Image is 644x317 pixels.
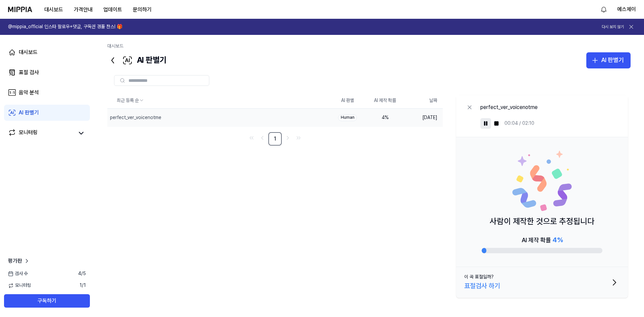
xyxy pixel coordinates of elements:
[39,3,68,16] button: 대시보드
[258,133,267,143] a: Go to previous page
[8,282,31,289] span: 모니터링
[8,257,30,265] a: 평가판
[4,64,90,81] a: 표절 검사
[19,48,38,56] div: 대시보드
[366,93,404,109] th: AI 제작 확률
[372,114,398,121] div: 4 %
[98,0,127,19] a: 업데이트
[107,52,167,68] div: AI 판별기
[617,5,636,13] button: 에스제이
[490,215,594,228] p: 사람이 제작한 것으로 추정됩니다
[601,55,624,65] div: AI 판별기
[404,93,443,109] th: 날짜
[8,257,22,265] span: 평가판
[4,294,90,308] button: 구독하기
[4,105,90,121] a: AI 판별기
[283,133,292,143] a: Go to next page
[338,114,357,121] div: Human
[8,128,74,138] a: 모니터링
[602,24,624,30] button: 다시 보지 않기
[512,151,572,211] img: Human
[480,103,538,111] div: perfect_ver_voicenotme
[586,52,631,68] button: AI 판별기
[4,44,90,60] a: 대시보드
[522,234,563,245] div: AI 제작 확률
[247,133,256,143] a: Go to first page
[98,3,127,16] button: 업데이트
[8,270,28,277] span: 검사 수
[107,43,123,49] a: 대시보드
[552,236,563,244] span: 4 %
[19,128,38,138] div: 모니터링
[268,132,282,146] a: 1
[110,114,161,121] div: perfect_ver_voicenotme
[107,132,443,146] nav: pagination
[329,93,366,109] th: AI 판별
[464,274,494,280] div: 이 곡 표절일까?
[404,109,443,126] td: [DATE]
[78,270,86,277] span: 4 / 5
[600,5,608,13] img: 알림
[464,280,500,291] div: 표절검사 하기
[4,85,90,101] a: 음악 분석
[8,7,32,12] img: logo
[294,133,303,143] a: Go to last page
[19,109,39,117] div: AI 판별기
[19,89,39,97] div: 음악 분석
[456,267,628,298] button: 이 곡 표절일까?표절검사 하기
[79,282,86,289] span: 1 / 1
[8,23,122,30] h1: @mippia_official 인스타 팔로우+댓글, 구독권 경품 찬스! 🎁
[127,3,157,16] button: 문의하기
[504,120,534,127] div: 00:04 / 02:10
[68,3,98,16] button: 가격안내
[19,68,39,76] div: 표절 검사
